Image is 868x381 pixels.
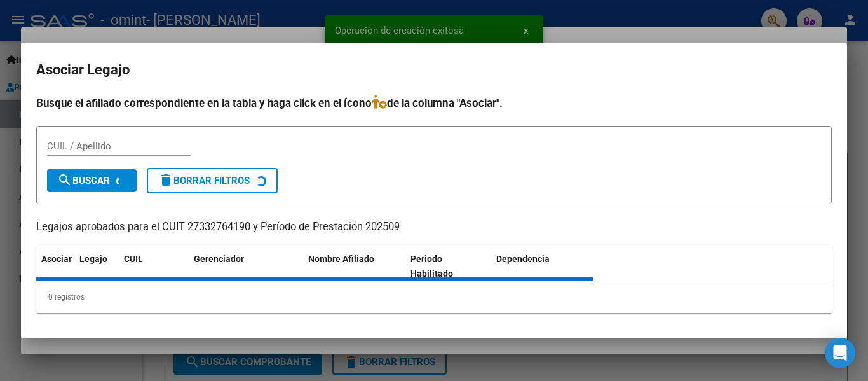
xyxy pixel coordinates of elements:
span: Dependencia [496,254,550,264]
span: Nombre Afiliado [308,254,374,264]
datatable-header-cell: Asociar [36,246,74,287]
mat-icon: search [57,172,72,188]
span: Asociar [41,254,72,264]
button: Borrar Filtros [147,168,278,193]
datatable-header-cell: Dependencia [491,246,593,287]
span: Gerenciador [194,254,244,264]
datatable-header-cell: CUIL [119,246,189,287]
span: Periodo Habilitado [410,254,453,279]
p: Legajos aprobados para el CUIT 27332764190 y Período de Prestación 202509 [36,219,832,235]
datatable-header-cell: Nombre Afiliado [303,246,405,287]
datatable-header-cell: Gerenciador [189,246,303,287]
span: Buscar [57,175,110,186]
span: CUIL [124,254,143,264]
mat-icon: delete [158,172,173,188]
datatable-header-cell: Legajo [74,246,119,287]
h4: Busque el afiliado correspondiente en la tabla y haga click en el ícono de la columna "Asociar". [36,95,832,111]
div: 0 registros [36,281,832,313]
span: Legajo [79,254,107,264]
h2: Asociar Legajo [36,58,832,82]
span: Borrar Filtros [158,175,250,186]
button: Buscar [47,169,137,192]
datatable-header-cell: Periodo Habilitado [405,246,491,287]
div: Open Intercom Messenger [825,338,855,368]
